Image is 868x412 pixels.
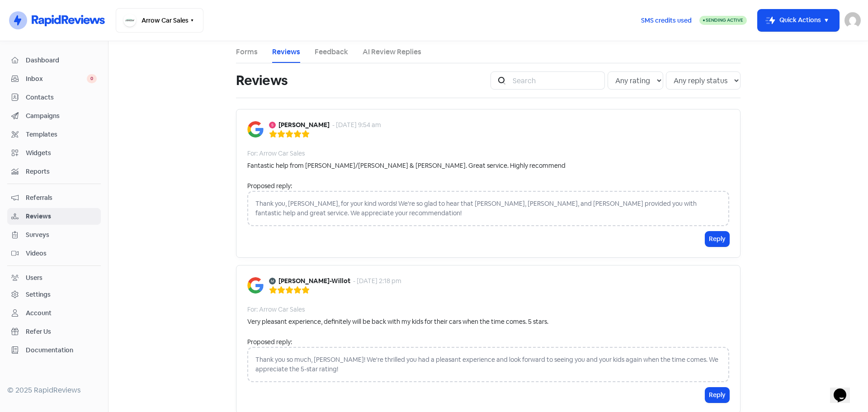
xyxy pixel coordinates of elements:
a: Refer Us [7,323,101,340]
div: Account [26,308,52,318]
span: Inbox [26,74,87,84]
a: Reviews [272,47,300,57]
img: Avatar [269,278,276,284]
img: Avatar [269,122,276,128]
a: Reports [7,163,101,180]
span: Campaigns [26,111,97,121]
iframe: chat widget [830,376,859,403]
span: Reports [26,167,97,176]
div: Thank you so much, [PERSON_NAME]! We're thrilled you had a pleasant experience and look forward t... [247,347,729,382]
span: Reviews [26,212,97,221]
span: Surveys [26,230,97,240]
div: Users [26,273,42,283]
button: Quick Actions [758,9,839,31]
span: SMS credits used [641,16,692,25]
a: Templates [7,126,101,143]
div: - [DATE] 9:54 am [332,120,381,130]
a: SMS credits used [633,15,699,24]
div: Proposed reply: [247,337,729,347]
img: Image [247,277,264,294]
div: Proposed reply: [247,181,729,191]
span: Documentation [26,346,97,355]
img: User [844,12,861,28]
b: [PERSON_NAME] [278,120,330,130]
span: 0 [87,74,97,83]
a: Forms [236,47,258,57]
a: AI Review Replies [363,47,421,57]
a: Documentation [7,342,101,359]
img: Image [247,121,264,137]
a: Surveys [7,227,101,243]
div: For: Arrow Car Sales [247,305,305,314]
div: Settings [26,290,51,299]
a: Sending Active [699,15,747,26]
a: Settings [7,286,101,303]
a: Users [7,270,101,286]
button: Arrow Car Sales [116,8,203,33]
a: Inbox 0 [7,71,101,87]
button: Reply [705,232,729,246]
a: Dashboard [7,52,101,69]
button: Reply [705,388,729,403]
a: Widgets [7,145,101,161]
div: For: Arrow Car Sales [247,149,305,158]
span: Videos [26,249,97,258]
h1: Reviews [236,66,288,95]
a: Account [7,305,101,322]
a: Feedback [315,47,348,57]
a: Contacts [7,89,101,106]
a: Reviews [7,208,101,225]
span: Refer Us [26,327,97,336]
div: Very pleasant experience, definitely will be back with my kids for their cars when the time comes... [247,317,548,327]
a: Campaigns [7,108,101,124]
input: Search [507,71,605,90]
a: Videos [7,245,101,262]
span: Widgets [26,148,97,158]
span: Dashboard [26,56,97,65]
span: Sending Active [706,17,743,23]
span: Templates [26,130,97,139]
a: Referrals [7,189,101,206]
div: - [DATE] 2:18 pm [353,276,401,286]
div: © 2025 RapidReviews [7,385,101,396]
span: Contacts [26,93,97,102]
div: Thank you, [PERSON_NAME], for your kind words! We're so glad to hear that [PERSON_NAME], [PERSON_... [247,191,729,226]
span: Referrals [26,193,97,203]
div: Fantastic help from [PERSON_NAME]/[PERSON_NAME] & [PERSON_NAME]. Great service. Highly recommend [247,161,566,170]
b: [PERSON_NAME]-Willot [278,276,350,286]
